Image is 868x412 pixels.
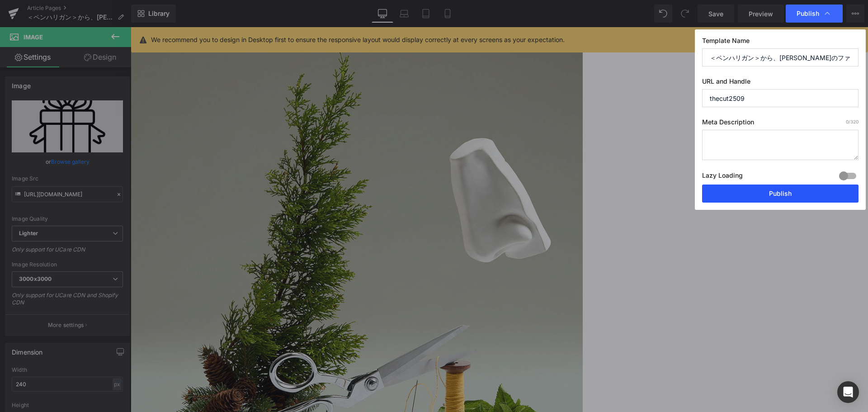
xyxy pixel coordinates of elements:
span: /320 [846,119,859,124]
label: URL and Handle [702,77,859,89]
div: Open Intercom Messenger [837,381,859,403]
label: Template Name [702,37,859,48]
label: Meta Description [702,118,859,130]
button: Publish [702,185,859,203]
span: 0 [846,119,849,124]
span: Publish [797,9,819,18]
label: Lazy Loading [702,170,743,185]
